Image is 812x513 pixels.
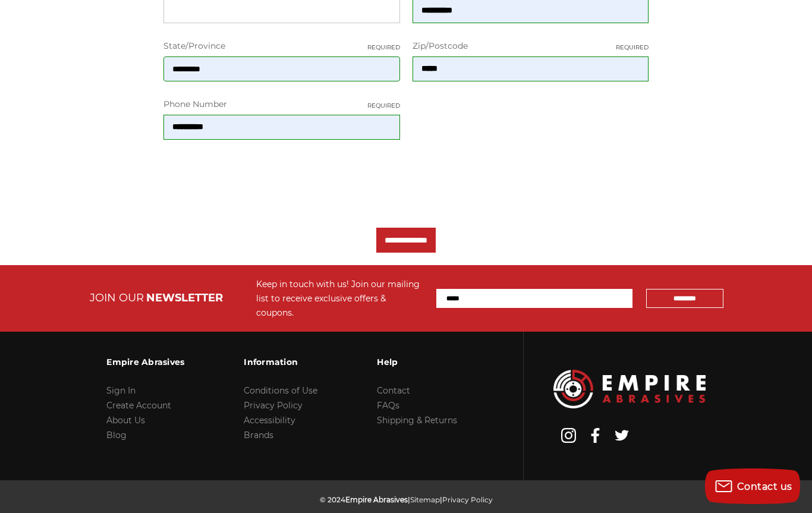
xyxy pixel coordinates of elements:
p: © 2024 | | [320,492,493,507]
img: Empire Abrasives Logo Image [553,370,705,409]
a: Sign In [106,385,136,396]
h3: Information [244,350,317,374]
a: Conditions of Use [244,385,317,396]
small: Required [367,43,400,52]
h3: Empire Abrasives [106,350,184,374]
iframe: reCAPTCHA [163,156,344,203]
a: Sitemap [410,495,440,504]
a: Create Account [106,400,171,411]
a: Shipping & Returns [377,415,457,426]
label: Zip/Postcode [413,40,649,52]
small: Required [616,43,649,52]
button: Contact us [705,468,800,504]
span: JOIN OUR [90,291,144,304]
h3: Help [377,350,457,374]
a: About Us [106,415,145,426]
a: Blog [106,430,127,440]
span: Empire Abrasives [345,495,408,504]
a: FAQs [377,400,399,411]
a: Contact [377,385,410,396]
label: Phone Number [163,98,399,111]
span: NEWSLETTER [146,291,223,304]
label: State/Province [163,40,399,52]
div: Keep in touch with us! Join our mailing list to receive exclusive offers & coupons. [256,277,424,320]
small: Required [367,101,400,110]
a: Brands [244,430,273,440]
span: Contact us [737,481,792,492]
a: Accessibility [244,415,295,426]
a: Privacy Policy [442,495,493,504]
a: Privacy Policy [244,400,303,411]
